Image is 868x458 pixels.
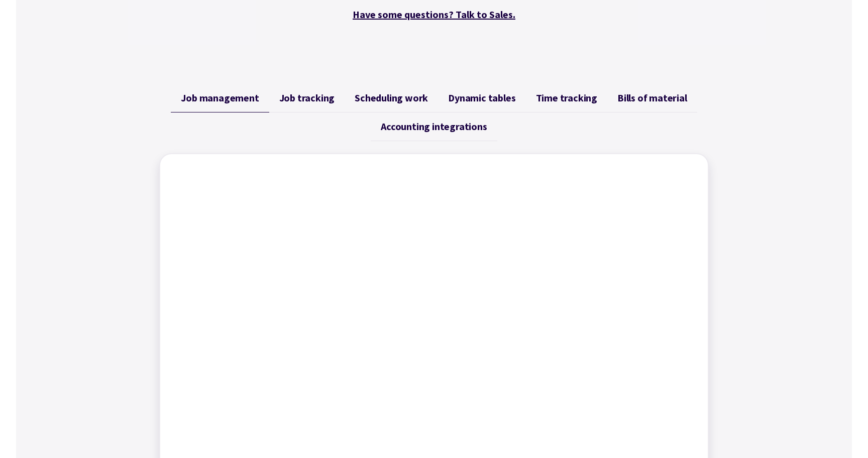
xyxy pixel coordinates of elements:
span: Accounting integrations [381,121,487,133]
span: Job tracking [279,92,335,104]
iframe: Chat Widget [692,350,868,458]
span: Dynamic tables [448,92,515,104]
span: Scheduling work [355,92,428,104]
span: Job management [181,92,259,104]
span: Time tracking [536,92,597,104]
a: Have some questions? Talk to Sales. [353,8,515,21]
span: Bills of material [617,92,687,104]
